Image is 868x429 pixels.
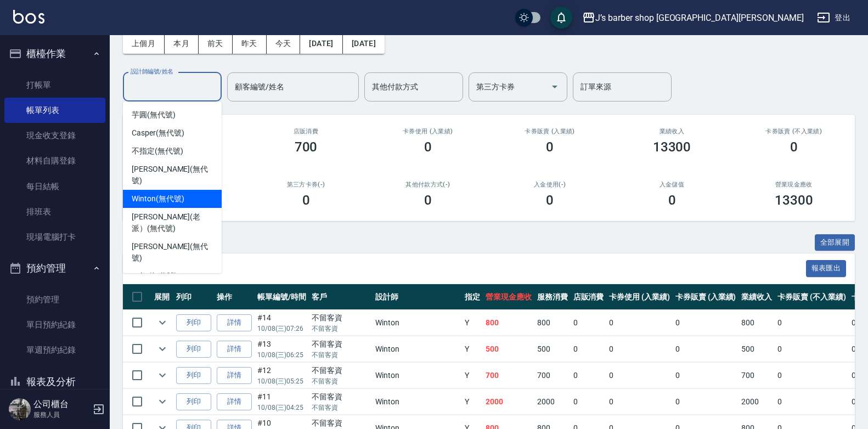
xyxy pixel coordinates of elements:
button: save [550,7,572,29]
td: 0 [606,363,673,388]
th: 帳單編號/時間 [255,284,309,310]
td: #13 [255,336,309,362]
a: 現金收支登錄 [4,123,105,148]
h3: 0 [668,193,676,208]
a: 現場電腦打卡 [4,224,105,250]
th: 指定 [462,284,483,310]
td: 700 [534,363,571,388]
button: expand row [154,367,171,383]
a: 報表匯出 [806,263,847,273]
a: 詳情 [217,341,252,358]
button: 報表匯出 [806,260,847,277]
td: 0 [775,363,848,388]
button: [DATE] [343,33,385,54]
td: 0 [673,389,739,415]
td: 700 [739,363,775,388]
h2: 營業現金應收 [746,181,842,188]
h2: 店販消費 [258,128,353,135]
td: 0 [606,310,673,336]
td: 500 [534,336,571,362]
p: 10/08 (三) 04:25 [257,403,306,413]
td: Winton [373,389,462,415]
button: 櫃檯作業 [4,39,105,68]
span: 芋圓 (無代號) [132,109,176,121]
span: 訂單列表 [136,263,806,274]
p: 不留客資 [312,324,370,334]
th: 卡券使用 (入業績) [606,284,673,310]
a: 排班表 [4,199,105,224]
td: 500 [483,336,534,362]
button: 全部展開 [815,234,855,251]
h2: 卡券使用 (入業績) [380,128,476,135]
a: 單日預約紀錄 [4,312,105,337]
td: Winton [373,310,462,336]
td: 0 [571,310,607,336]
td: 800 [739,310,775,336]
td: 0 [775,389,848,415]
th: 營業現金應收 [483,284,534,310]
span: Peko (無代號) [132,270,177,282]
td: Y [462,336,483,362]
h3: 0 [546,193,554,208]
th: 服務消費 [534,284,571,310]
th: 操作 [214,284,255,310]
p: 不留客資 [312,376,370,386]
th: 列印 [173,284,214,310]
td: 0 [571,389,607,415]
div: 不留客資 [312,417,370,429]
button: 前天 [199,33,233,54]
div: 不留客資 [312,338,370,350]
a: 詳情 [217,393,252,410]
button: 上個月 [123,33,165,54]
button: 昨天 [233,33,267,54]
span: Casper (無代號) [132,127,184,139]
th: 客戶 [309,284,373,310]
h3: 0 [546,139,554,155]
td: 0 [673,336,739,362]
p: 不留客資 [312,350,370,360]
p: 10/08 (三) 06:25 [257,350,306,360]
span: 不指定 (無代號) [132,145,183,157]
button: expand row [154,341,171,357]
button: 本月 [165,33,199,54]
div: 不留客資 [312,365,370,376]
a: 材料自購登錄 [4,148,105,173]
td: Winton [373,336,462,362]
a: 打帳單 [4,72,105,98]
h2: 第三方卡券(-) [258,181,353,188]
a: 詳情 [217,314,252,331]
h3: 0 [302,193,310,208]
a: 單週預約紀錄 [4,337,105,363]
p: 不留客資 [312,403,370,413]
button: 報表及分析 [4,368,105,396]
button: 登出 [813,8,855,28]
img: Person [9,398,31,420]
td: Winton [373,363,462,388]
td: Y [462,363,483,388]
h3: 0 [424,193,432,208]
h3: 0 [790,139,798,155]
button: 列印 [176,367,211,384]
td: #11 [255,389,309,415]
td: 0 [775,310,848,336]
h3: 13300 [775,193,813,208]
span: [PERSON_NAME](老派） (無代號) [132,211,213,234]
h3: 13300 [653,139,691,155]
span: Winton (無代號) [132,193,184,205]
button: expand row [154,314,171,331]
button: 今天 [267,33,301,54]
div: 不留客資 [312,312,370,324]
button: 列印 [176,393,211,410]
td: 2000 [534,389,571,415]
th: 卡券販賣 (不入業績) [775,284,848,310]
th: 設計師 [373,284,462,310]
th: 業績收入 [739,284,775,310]
button: [DATE] [300,33,342,54]
h2: 業績收入 [624,128,719,135]
h2: 入金儲值 [624,181,719,188]
a: 詳情 [217,367,252,384]
button: J’s barber shop [GEOGRAPHIC_DATA][PERSON_NAME] [578,7,808,29]
td: 500 [739,336,775,362]
td: 0 [673,363,739,388]
h3: 700 [295,139,318,155]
